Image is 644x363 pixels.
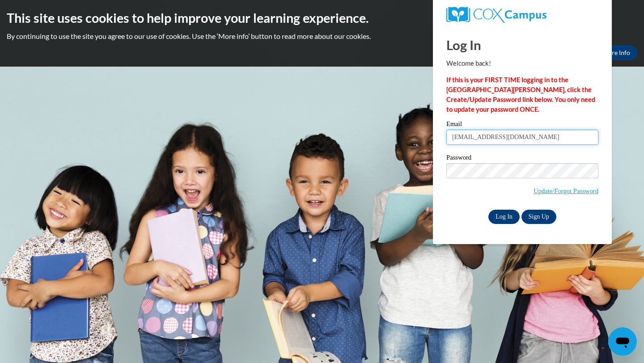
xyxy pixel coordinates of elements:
p: Welcome back! [446,59,598,68]
strong: If this is your FIRST TIME logging in to the [GEOGRAPHIC_DATA][PERSON_NAME], click the Create/Upd... [446,76,595,113]
a: COX Campus [446,7,598,23]
img: COX Campus [446,7,547,23]
a: Sign Up [521,210,556,224]
a: More Info [595,46,637,60]
label: Password [446,154,598,163]
a: Update/Forgot Password [534,187,598,194]
h2: This site uses cookies to help improve your learning experience. [7,9,637,27]
input: Log In [488,210,520,224]
p: By continuing to use the site you agree to our use of cookies. Use the ‘More info’ button to read... [7,31,637,41]
iframe: Button to launch messaging window [608,327,637,356]
h1: Log In [446,36,598,54]
label: Email [446,121,598,130]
